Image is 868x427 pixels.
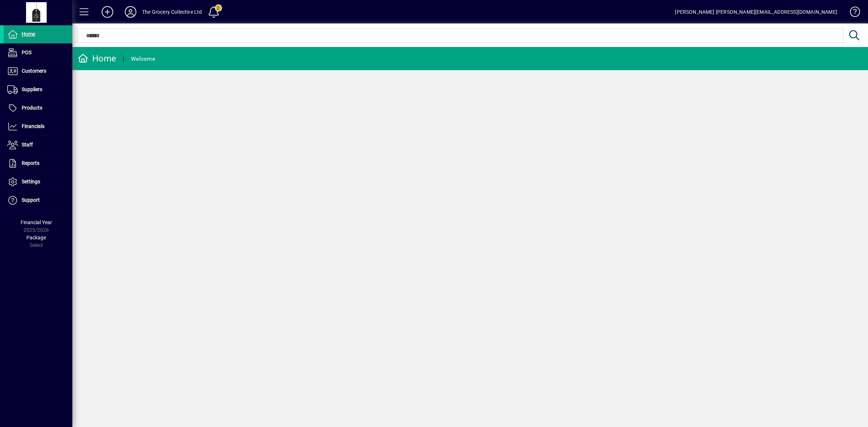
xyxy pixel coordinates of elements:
[844,1,859,25] a: Knowledge Base
[22,197,40,203] span: Support
[96,5,119,18] button: Add
[22,68,46,74] span: Customers
[22,123,44,129] span: Financials
[22,50,31,55] span: POS
[21,219,52,225] span: Financial Year
[22,179,40,184] span: Settings
[4,118,72,136] a: Financials
[142,6,202,18] div: The Grocery Collective Ltd
[26,235,46,240] span: Package
[4,154,72,172] a: Reports
[4,99,72,117] a: Products
[22,31,35,37] span: Home
[131,53,155,65] div: Welcome
[4,191,72,209] a: Support
[119,5,142,18] button: Profile
[22,86,42,92] span: Suppliers
[78,53,116,64] div: Home
[4,44,72,62] a: POS
[4,136,72,154] a: Staff
[22,160,39,166] span: Reports
[675,6,837,18] div: [PERSON_NAME] [PERSON_NAME][EMAIL_ADDRESS][DOMAIN_NAME]
[4,62,72,80] a: Customers
[4,81,72,99] a: Suppliers
[22,142,33,148] span: Staff
[4,173,72,191] a: Settings
[22,105,42,111] span: Products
